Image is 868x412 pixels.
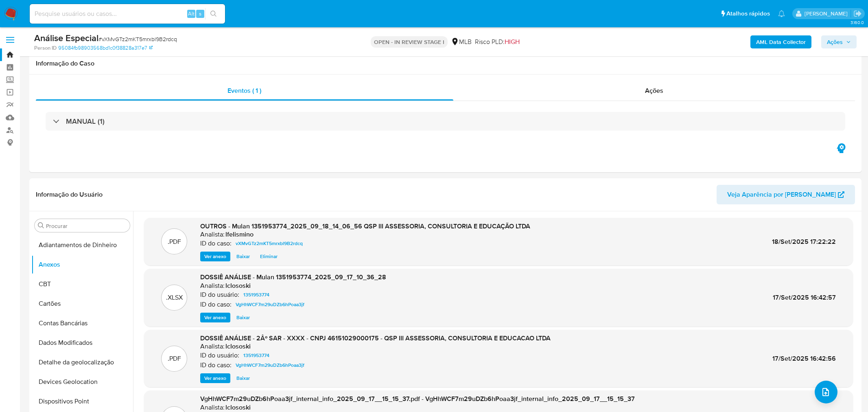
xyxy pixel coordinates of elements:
[225,230,254,239] h6: lfelismino
[31,392,133,411] button: Dispositivos Point
[227,86,261,95] span: Eventos ( 1 )
[821,35,857,48] button: Ações
[236,374,250,382] span: Baixar
[200,300,232,309] p: ID do caso:
[475,37,520,46] span: Risco PLD:
[727,185,836,204] span: Veja Aparência por [PERSON_NAME]
[168,237,181,246] p: .PDF
[200,351,239,359] p: ID do usuário:
[204,252,226,261] span: Ver anexo
[200,230,225,239] p: Analista:
[188,10,195,18] span: Alt
[31,372,133,392] button: Devices Geolocation
[243,290,269,300] span: 1351953774
[31,353,133,372] button: Detalhe da geolocalização
[200,342,225,351] p: Analista:
[778,10,785,17] a: Notificações
[66,117,105,126] h3: MANUAL (1)
[717,185,855,204] button: Veja Aparência por [PERSON_NAME]
[232,373,254,383] button: Baixar
[199,10,201,18] span: s
[31,274,133,294] button: CBT
[371,36,448,48] p: OPEN - IN REVIEW STAGE I
[58,44,153,52] a: 95084fb98903568bd1c0f38828a317e7
[30,9,225,19] input: Pesquise usuários ou casos...
[98,35,177,43] span: # vXMvGTz2mKT5mrxbl9B2rdcq
[225,282,251,290] h6: lclososki
[34,44,57,52] b: Person ID
[204,313,226,322] span: Ver anexo
[772,354,836,363] span: 17/Set/2025 16:42:56
[166,293,183,302] p: .XLSX
[236,360,304,370] span: VgHhWCF7m29uDZb6hPoaa3jf
[772,237,836,246] span: 18/Set/2025 17:22:22
[750,35,811,48] button: AML Data Collector
[236,313,250,322] span: Baixar
[31,333,133,353] button: Dados Modificados
[451,37,472,46] div: MLB
[200,394,635,403] span: VgHhWCF7m29uDZb6hPoaa3jf_internal_info_2025_09_17__15_15_37.pdf - VgHhWCF7m29uDZb6hPoaa3jf_intern...
[260,252,278,261] span: Eliminar
[243,351,269,360] span: 1351953774
[232,252,254,261] button: Baixar
[200,221,530,231] span: OUTROS - Mulan 1351953774_2025_09_18_14_06_56 QSP III ASSESSORIA, CONSULTORIA E EDUCAÇÃO LTDA
[205,8,222,20] button: search-icon
[200,252,230,261] button: Ver anexo
[815,381,837,403] button: upload-file
[726,9,770,18] span: Atalhos rápidos
[200,333,551,343] span: DOSSIÊ ANÁLISE - 2Âº SAR - XXXX - CNPJ 46151029000175 - QSP III ASSESSORIA, CONSULTORIA E EDUCACA...
[645,86,663,95] span: Ações
[168,354,181,363] p: .PDF
[36,191,103,199] h1: Informação do Usuário
[200,282,225,290] p: Analista:
[236,252,250,261] span: Baixar
[38,222,44,229] button: Procurar
[756,35,806,48] b: AML Data Collector
[46,112,845,131] div: MANUAL (1)
[36,59,855,68] h1: Informação do Caso
[200,373,230,383] button: Ver anexo
[225,342,251,351] h6: lclososki
[31,313,133,333] button: Contas Bancárias
[853,9,862,18] a: Sair
[31,255,133,274] button: Anexos
[232,360,308,370] a: VgHhWCF7m29uDZb6hPoaa3jf
[240,290,273,300] a: 1351953774
[200,272,386,282] span: DOSSIÊ ANÁLISE - Mulan 1351953774_2025_09_17_10_36_28
[31,294,133,313] button: Cartões
[46,222,127,230] input: Procurar
[204,374,226,382] span: Ver anexo
[200,291,239,299] p: ID do usuário:
[773,293,836,302] span: 17/Set/2025 16:42:57
[200,239,232,248] p: ID do caso:
[232,239,306,248] a: vXMvGTz2mKT5mrxbl9B2rdcq
[236,300,304,309] span: VgHhWCF7m29uDZb6hPoaa3jf
[232,313,254,322] button: Baixar
[225,403,251,412] h6: lclososki
[34,31,98,44] b: Análise Especial
[827,35,843,48] span: Ações
[232,300,308,309] a: VgHhWCF7m29uDZb6hPoaa3jf
[505,37,520,46] span: HIGH
[805,10,851,18] p: laisa.felismino@mercadolivre.com
[31,235,133,255] button: Adiantamentos de Dinheiro
[200,403,225,412] p: Analista:
[200,361,232,369] p: ID do caso:
[256,252,282,261] button: Eliminar
[240,351,273,360] a: 1351953774
[236,239,303,248] span: vXMvGTz2mKT5mrxbl9B2rdcq
[200,313,230,322] button: Ver anexo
